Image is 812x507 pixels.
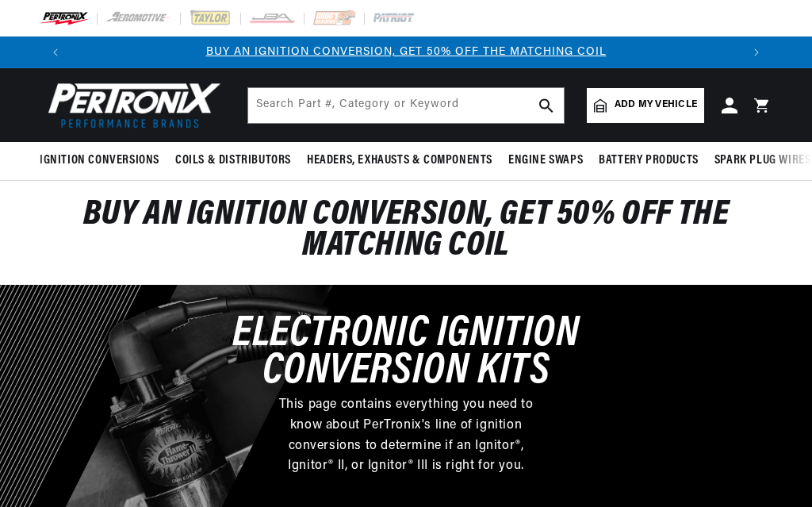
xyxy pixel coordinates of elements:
button: search button [529,88,564,123]
summary: Engine Swaps [500,142,591,179]
span: Coils & Distributors [175,152,291,169]
div: Announcement [71,44,741,61]
summary: Coils & Distributors [167,142,299,179]
summary: Ignition Conversions [40,142,167,179]
span: Ignition Conversions [40,152,159,169]
span: Battery Products [599,152,699,169]
span: Headers, Exhausts & Components [307,152,492,169]
input: Search Part #, Category or Keyword [248,88,564,123]
div: 1 of 3 [71,44,741,61]
a: Add my vehicle [587,88,704,123]
h3: Electronic Ignition Conversion Kits [168,317,644,391]
button: Translation missing: en.sections.announcements.previous_announcement [40,36,71,68]
span: Add my vehicle [615,98,697,113]
img: Pertronix [40,78,222,133]
span: Engine Swaps [508,152,583,169]
button: Translation missing: en.sections.announcements.next_announcement [741,36,772,68]
a: BUY AN IGNITION CONVERSION, GET 50% OFF THE MATCHING COIL [206,46,607,58]
summary: Battery Products [591,142,707,179]
summary: Headers, Exhausts & Components [299,142,500,179]
span: Spark Plug Wires [714,152,811,169]
p: This page contains everything you need to know about PerTronix's line of ignition conversions to ... [266,395,546,476]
